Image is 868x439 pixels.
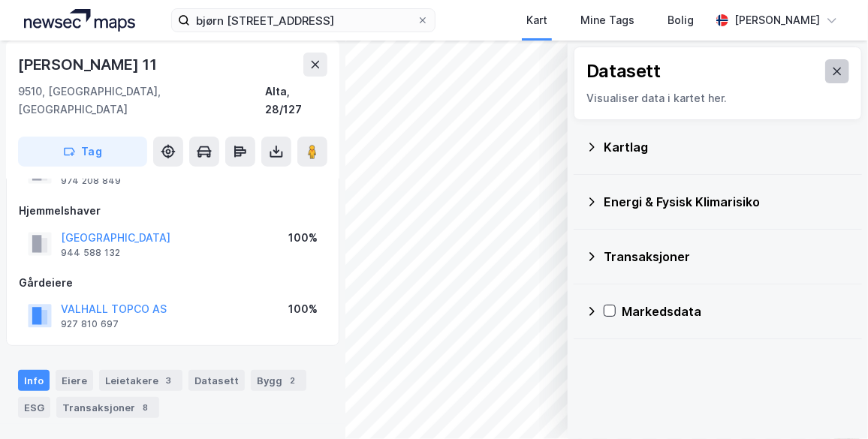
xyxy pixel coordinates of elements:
[586,59,661,83] div: Datasett
[99,370,182,391] div: Leietakere
[580,11,634,29] div: Mine Tags
[793,367,868,439] iframe: Chat Widget
[586,89,849,107] div: Visualiser data i kartet her.
[18,370,50,391] div: Info
[288,229,318,247] div: 100%
[24,9,135,32] img: logo.a4113a55bc3d86da70a041830d287a7e.svg
[19,202,327,220] div: Hjemmelshaver
[288,300,318,318] div: 100%
[604,248,850,266] div: Transaksjoner
[188,370,245,391] div: Datasett
[190,9,417,32] input: Søk på adresse, matrikkel, gårdeiere, leietakere eller personer
[266,83,327,119] div: Alta, 28/127
[734,11,820,29] div: [PERSON_NAME]
[793,367,868,439] div: Kontrollprogram for chat
[604,193,850,211] div: Energi & Fysisk Klimarisiko
[18,53,160,77] div: [PERSON_NAME] 11
[668,11,694,29] div: Bolig
[56,397,159,418] div: Transaksjoner
[138,400,153,415] div: 8
[622,302,850,320] div: Markedsdata
[251,370,306,391] div: Bygg
[18,83,266,119] div: 9510, [GEOGRAPHIC_DATA], [GEOGRAPHIC_DATA]
[604,138,850,156] div: Kartlag
[18,137,147,167] button: Tag
[61,247,120,259] div: 944 588 132
[19,274,327,292] div: Gårdeiere
[526,11,547,29] div: Kart
[285,373,300,388] div: 2
[161,373,176,388] div: 3
[61,318,119,330] div: 927 810 697
[18,397,50,418] div: ESG
[56,370,93,391] div: Eiere
[61,175,121,187] div: 974 208 849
